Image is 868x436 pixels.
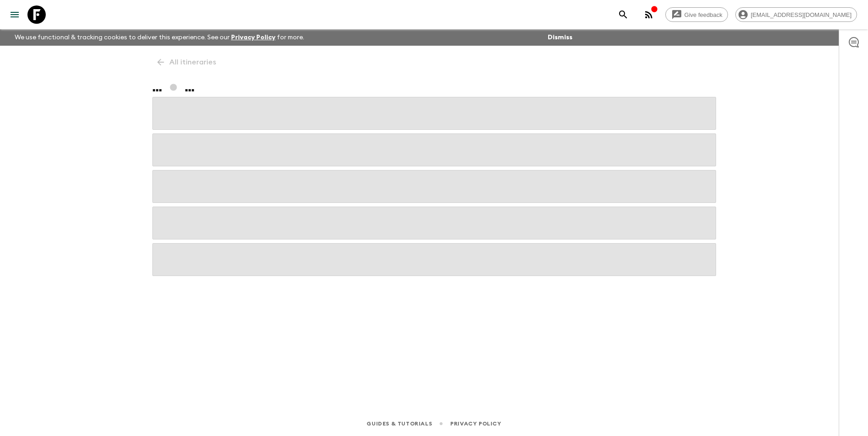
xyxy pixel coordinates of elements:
[231,34,275,41] a: Privacy Policy
[450,419,501,429] a: Privacy Policy
[11,29,308,46] p: We use functional & tracking cookies to deliver this experience. See our for more.
[614,5,632,24] button: search adventures
[152,79,716,97] h1: ... ...
[367,419,432,429] a: Guides & Tutorials
[545,31,575,44] button: Dismiss
[665,7,728,22] a: Give feedback
[5,5,24,24] button: menu
[735,7,857,22] div: [EMAIL_ADDRESS][DOMAIN_NAME]
[679,11,728,18] span: Give feedback
[746,11,857,18] span: [EMAIL_ADDRESS][DOMAIN_NAME]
